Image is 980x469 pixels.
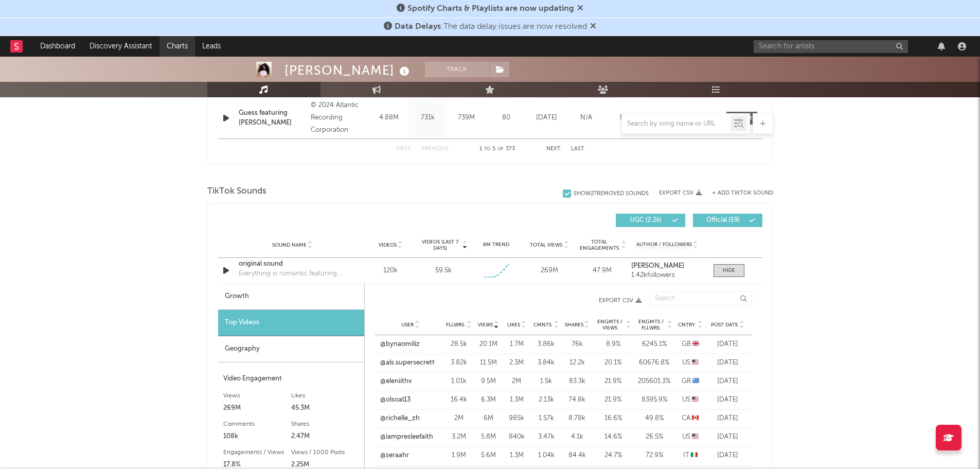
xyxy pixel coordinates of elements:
div: 6M Trend [472,241,520,249]
div: GR [678,376,703,387]
div: 21.9 % [595,376,631,387]
div: 26.5 % [636,432,672,442]
span: Videos (last 7 days) [419,239,461,251]
div: 12.2k [564,358,590,368]
div: [DATE] [708,450,747,461]
div: 4.1k [564,432,590,442]
span: UGC ( 2.2k ) [622,217,670,223]
input: Search by song name or URL [622,120,730,128]
span: to [484,147,490,151]
span: 🇬🇧 [692,341,699,348]
a: Discovery Assistant [82,36,159,57]
div: 72.9 % [636,450,672,461]
div: IT [678,450,703,461]
div: GB [678,339,703,350]
div: 1.57k [533,413,559,424]
div: 8395.9 % [636,395,672,405]
div: 11.5M [477,358,500,368]
div: 2M [505,376,528,387]
div: 108k [223,430,291,443]
button: Export CSV [659,190,702,196]
button: Export CSV [385,298,642,304]
a: Leads [195,36,228,57]
span: 🇺🇸 [692,396,699,403]
div: 28.5k [446,339,472,350]
div: 3.82k [446,358,472,368]
div: 3.86k [533,339,559,350]
div: Show 27 Removed Sounds [574,190,649,197]
a: Guess featuring [PERSON_NAME] [239,108,306,128]
div: 120k [367,266,415,276]
div: Views [223,390,291,402]
div: 16.4k [446,395,472,405]
div: 2.47M [291,430,359,443]
div: [PERSON_NAME] [284,62,412,79]
div: [DATE] [708,358,747,368]
div: 985k [505,413,528,424]
span: 🇬🇷 [692,378,699,385]
div: 21.9 % [595,395,631,405]
div: Engagements / Views [223,446,291,459]
div: 1.5k [533,376,559,387]
div: 6.3M [477,395,500,405]
div: 84.4k [564,450,590,461]
a: original sound [239,259,346,269]
input: Search... [649,291,752,306]
div: 60676.8 % [636,358,672,368]
div: US [678,358,703,368]
div: 1.3M [505,450,528,461]
a: @richelle_zh [380,413,420,424]
div: CA [678,413,703,424]
div: 1.3M [505,395,528,405]
div: 269M [525,266,573,276]
strong: [PERSON_NAME] [631,263,684,269]
div: © 2024 Atlantic Recording Corporation [311,99,367,136]
div: 2.13k [533,395,559,405]
div: 6245.1 % [636,339,672,350]
span: Engmts / Views [595,319,625,331]
div: 1.04k [533,450,559,461]
div: 8.78k [564,413,590,424]
div: 1.42k followers [631,272,703,279]
span: Dismiss [577,5,583,13]
span: TikTok Sounds [207,185,266,198]
div: 20.1M [477,339,500,350]
a: @eleniithv [380,376,412,387]
div: 269M [223,402,291,414]
div: [DATE] [708,339,747,350]
div: 47.9M [578,266,626,276]
span: Dismiss [590,23,596,31]
span: Fllwrs. [446,322,466,328]
div: US [678,395,703,405]
div: 3.84k [533,358,559,368]
span: Views [478,322,493,328]
span: 🇨🇦 [692,415,699,422]
div: Growth [218,284,364,310]
span: Sound Name [272,242,307,248]
div: Top Videos [218,310,364,336]
div: [DATE] [708,395,747,405]
button: + Add TikTok Sound [702,190,773,196]
span: Author / Followers [636,241,692,248]
a: [PERSON_NAME] [631,263,703,270]
div: 24.7 % [595,450,631,461]
div: 1.7M [505,339,528,350]
div: Video Engagement [223,373,359,385]
a: Dashboard [33,36,82,57]
span: : The data delay issues are now resolved [395,23,587,31]
div: US [678,432,703,442]
span: Cmnts. [533,322,553,328]
span: Shares [565,322,583,328]
span: 🇮🇹 [691,452,698,459]
div: [DATE] [708,413,747,424]
span: Likes [507,322,520,328]
span: Cntry. [678,322,697,328]
div: 49.8 % [636,413,672,424]
a: @als.supersecrett [380,358,435,368]
div: 76k [564,339,590,350]
div: [DATE] [708,432,747,442]
div: Comments [223,418,291,430]
span: Total Views [530,242,562,248]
